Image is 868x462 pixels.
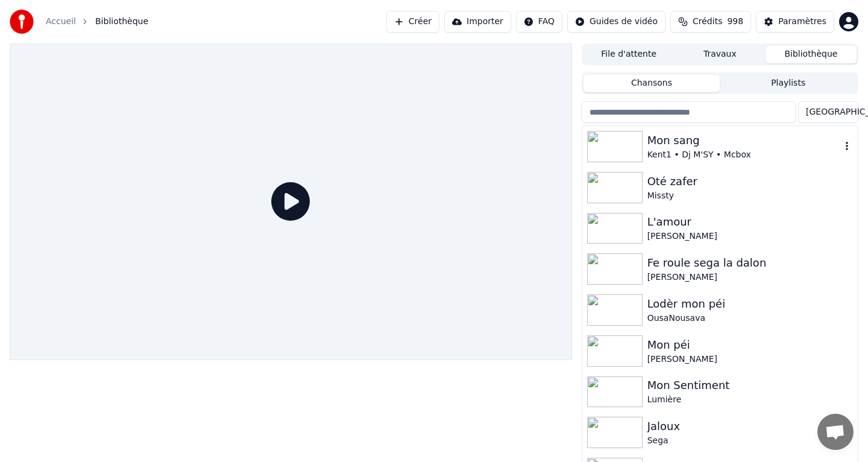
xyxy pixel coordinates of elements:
button: Créer [386,11,439,33]
div: Mon sang [647,132,841,149]
a: Accueil [46,16,76,28]
div: Paramètres [778,16,826,28]
div: Lodèr mon péi [647,296,853,312]
div: Ouvrir le chat [817,414,854,450]
span: Bibliothèque [95,16,148,28]
img: youka [10,10,34,34]
button: Chansons [583,75,720,92]
button: Travaux [675,46,766,63]
div: OusaNousava [647,312,853,324]
div: Fe roule sega la dalon [647,255,853,271]
button: File d'attente [583,46,675,63]
div: Kent1 • Dj M'SY • Mcbox [647,149,841,161]
div: [PERSON_NAME] [647,271,853,283]
span: Crédits [693,16,722,28]
div: Mon Sentiment [647,377,853,394]
div: [PERSON_NAME] [647,353,853,365]
nav: breadcrumb [46,16,148,28]
span: 998 [727,16,743,28]
div: L'amour [647,214,853,230]
div: Missty [647,190,853,202]
button: Paramètres [756,11,834,33]
div: Mon péi [647,337,853,353]
div: Lumière [647,394,853,406]
div: Oté zafer [647,173,853,190]
div: Sega [647,435,853,447]
div: [PERSON_NAME] [647,230,853,242]
button: Importer [444,11,511,33]
div: Jaloux [647,418,853,435]
button: Crédits998 [670,11,751,33]
button: Playlists [720,75,857,92]
button: Bibliothèque [766,46,857,63]
button: FAQ [516,11,562,33]
button: Guides de vidéo [567,11,665,33]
